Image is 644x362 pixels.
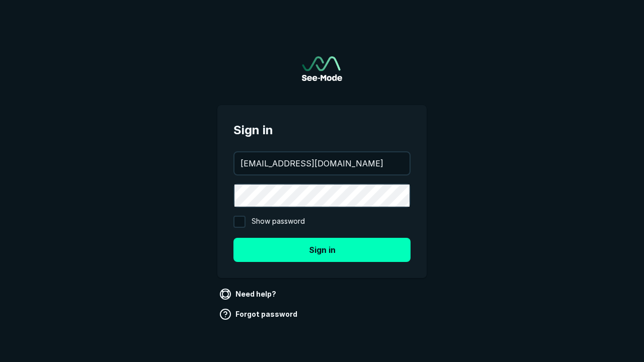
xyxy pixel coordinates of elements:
[233,121,411,139] span: Sign in
[252,216,305,228] span: Show password
[302,56,342,81] img: See-Mode Logo
[233,238,411,262] button: Sign in
[302,56,342,81] a: Go to sign in
[234,152,410,174] input: your@email.com
[217,306,301,322] a: Forgot password
[217,286,280,302] a: Need help?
